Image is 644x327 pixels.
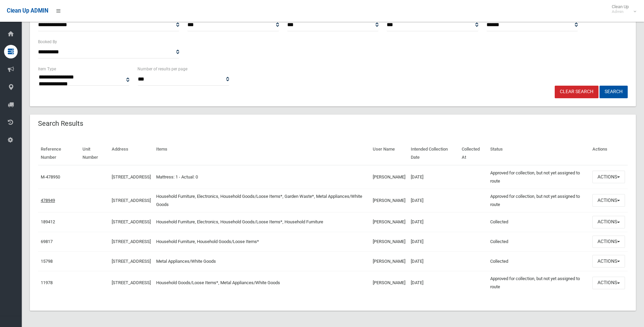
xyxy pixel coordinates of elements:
button: Actions [592,277,625,289]
th: Address [109,142,153,165]
th: Actions [590,142,628,165]
td: [PERSON_NAME] [370,252,408,271]
a: [STREET_ADDRESS] [112,174,151,179]
button: Actions [592,216,625,228]
td: [DATE] [408,232,459,252]
td: Collected [487,232,590,252]
td: [PERSON_NAME] [370,212,408,232]
td: Household Goods/Loose Items*, Metal Appliances/White Goods [153,271,370,295]
td: Approved for collection, but not yet assigned to route [487,189,590,212]
th: User Name [370,142,408,165]
th: Items [153,142,370,165]
a: 189412 [41,219,55,224]
th: Intended Collection Date [408,142,459,165]
th: Reference Number [38,142,80,165]
a: [STREET_ADDRESS] [112,239,151,244]
td: Collected [487,212,590,232]
a: 478949 [41,198,55,203]
a: 15798 [41,259,53,264]
a: [STREET_ADDRESS] [112,259,151,264]
a: Clear Search [555,86,599,98]
td: [PERSON_NAME] [370,165,408,189]
label: Number of results per page [137,65,187,73]
td: [DATE] [408,252,459,271]
button: Actions [592,194,625,207]
span: Clean Up [608,4,636,14]
th: Collected At [459,142,487,165]
a: 69817 [41,239,53,244]
label: Booked By [38,38,57,46]
label: Item Type [38,65,56,73]
a: M-478950 [41,174,60,179]
td: Household Furniture, Electronics, Household Goods/Loose Items*, Garden Waste*, Metal Appliances/W... [153,189,370,212]
a: [STREET_ADDRESS] [112,219,151,224]
td: Approved for collection, but not yet assigned to route [487,165,590,189]
a: [STREET_ADDRESS] [112,280,151,285]
td: Household Furniture, Household Goods/Loose Items* [153,232,370,252]
header: Search Results [30,117,91,130]
td: [DATE] [408,271,459,295]
td: Household Furniture, Electronics, Household Goods/Loose Items*, Household Furniture [153,212,370,232]
a: 11978 [41,280,53,285]
td: Approved for collection, but not yet assigned to route [487,271,590,295]
button: Actions [592,236,625,248]
td: [PERSON_NAME] [370,232,408,252]
td: Collected [487,252,590,271]
button: Actions [592,255,625,268]
button: Actions [592,171,625,183]
td: [DATE] [408,212,459,232]
button: Search [600,86,628,98]
th: Unit Number [80,142,109,165]
td: Mattress: 1 - Actual: 0 [153,165,370,189]
th: Status [487,142,590,165]
td: [PERSON_NAME] [370,189,408,212]
td: Metal Appliances/White Goods [153,252,370,271]
td: [DATE] [408,165,459,189]
td: [DATE] [408,189,459,212]
a: [STREET_ADDRESS] [112,198,151,203]
td: [PERSON_NAME] [370,271,408,295]
span: Clean Up ADMIN [7,7,48,14]
small: Admin [612,9,629,14]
